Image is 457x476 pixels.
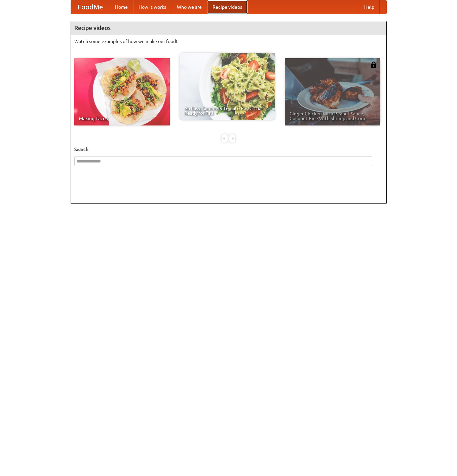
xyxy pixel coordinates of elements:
span: Making Tacos [79,116,165,121]
div: » [229,134,235,143]
a: Making Tacos [74,58,170,125]
a: How it works [133,0,172,14]
h4: Recipe videos [71,21,386,35]
a: An Easy, Summery Tomato Pasta That's Ready for Fall [180,53,275,120]
a: Who we are [172,0,207,14]
a: FoodMe [71,0,110,14]
img: 483408.png [370,62,377,68]
p: Watch some examples of how we make our food! [74,38,383,45]
a: Recipe videos [207,0,247,14]
div: « [222,134,228,143]
a: Help [359,0,380,14]
span: An Easy, Summery Tomato Pasta That's Ready for Fall [184,106,270,115]
h5: Search [74,146,383,153]
a: Home [110,0,133,14]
